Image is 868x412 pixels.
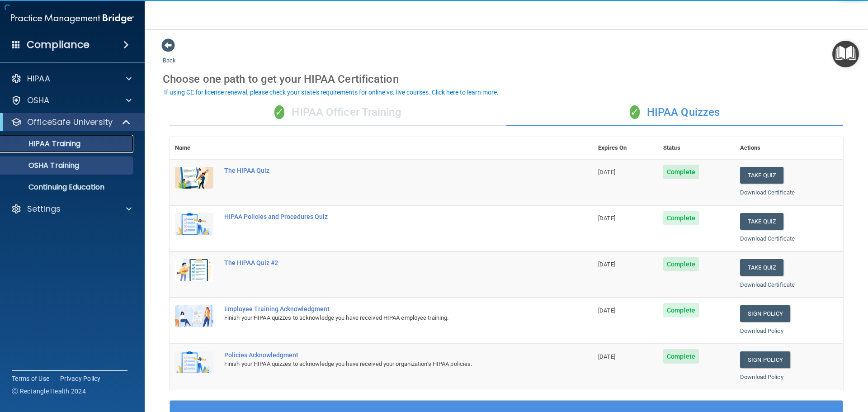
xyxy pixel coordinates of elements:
p: OfficeSafe University [27,117,113,128]
div: HIPAA Policies and Procedures Quiz [224,213,547,220]
button: If using CE for license renewal, please check your state's requirements for online vs. live cours... [163,88,500,97]
button: Take Quiz [740,259,783,276]
p: HIPAA Training [6,139,80,148]
div: HIPAA Quizzes [506,99,843,126]
a: HIPAA [11,73,132,84]
span: Complete [663,165,699,179]
th: Status [658,137,735,159]
h4: Compliance [27,38,90,51]
a: Download Certificate [740,281,795,288]
p: Settings [27,204,61,214]
span: [DATE] [598,169,615,175]
div: If using CE for license renewal, please check your state's requirements for online vs. live cours... [164,89,499,95]
span: [DATE] [598,215,615,222]
a: Settings [11,204,132,214]
p: HIPAA [27,73,50,84]
span: Complete [663,349,699,364]
a: Sign Policy [740,351,790,368]
a: Sign Policy [740,305,790,322]
a: Download Certificate [740,235,795,242]
span: ✓ [274,105,284,119]
span: [DATE] [598,261,615,268]
div: Choose one path to get your HIPAA Certification [163,66,850,92]
p: OSHA Training [6,161,79,170]
div: HIPAA Officer Training [170,99,506,126]
button: Take Quiz [740,167,783,184]
div: Policies Acknowledgment [224,351,547,359]
div: Employee Training Acknowledgment [224,305,547,313]
span: ✓ [630,105,640,119]
span: [DATE] [598,307,615,314]
div: The HIPAA Quiz #2 [224,259,547,266]
img: PMB logo [11,9,134,28]
span: Ⓒ Rectangle Health 2024 [12,387,86,396]
th: Expires On [593,137,658,159]
a: Terms of Use [12,374,49,383]
span: Complete [663,303,699,317]
button: Open Resource Center [832,41,859,67]
a: OfficeSafe University [11,117,131,128]
div: The HIPAA Quiz [224,167,547,174]
a: Download Policy [740,374,783,380]
div: Finish your HIPAA quizzes to acknowledge you have received your organization’s HIPAA policies. [224,359,547,369]
a: Privacy Policy [60,374,101,383]
a: Download Certificate [740,189,795,196]
span: Complete [663,257,699,271]
p: OSHA [27,95,50,106]
div: Finish your HIPAA quizzes to acknowledge you have received HIPAA employee training. [224,313,547,323]
a: Download Policy [740,327,783,334]
th: Actions [735,137,843,159]
a: Back [163,46,176,64]
th: Name [170,137,219,159]
span: [DATE] [598,353,615,360]
p: Continuing Education [6,183,129,192]
button: Take Quiz [740,213,783,230]
a: OSHA [11,95,132,106]
span: Complete [663,211,699,225]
